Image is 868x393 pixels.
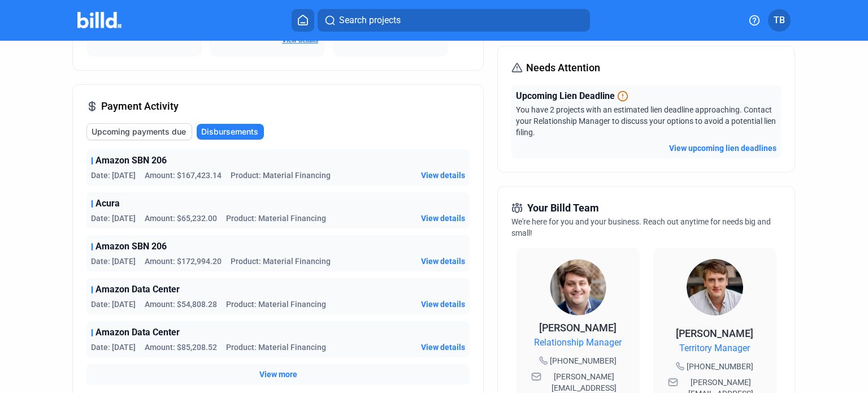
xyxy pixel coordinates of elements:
span: Date: [DATE] [91,256,136,267]
button: View details [421,342,465,353]
span: Amazon SBN 206 [96,154,167,167]
span: Amount: $172,994.20 [145,256,222,267]
span: Acura [96,197,120,210]
span: We're here for you and your business. Reach out anytime for needs big and small! [511,217,771,237]
span: Needs Attention [526,60,600,76]
span: Upcoming Lien Deadline [516,89,615,103]
span: Amount: $85,208.52 [145,342,217,353]
span: Amount: $65,232.00 [145,213,217,224]
span: Relationship Manager [534,336,622,349]
button: Search projects [318,9,590,32]
img: Relationship Manager [550,259,606,316]
span: Amazon Data Center [96,283,180,296]
button: TB [768,9,791,32]
span: Amount: $54,808.28 [145,299,217,310]
span: [PERSON_NAME] [676,327,753,339]
span: Amazon Data Center [96,326,180,339]
img: Billd Company Logo [77,12,122,28]
span: Your Billd Team [527,200,599,216]
span: [PHONE_NUMBER] [687,361,753,372]
span: Product: Material Financing [231,256,331,267]
button: View more [259,369,297,380]
span: TB [774,14,785,27]
span: Territory Manager [679,342,750,355]
button: Upcoming payments due [86,123,192,140]
span: Product: Material Financing [226,299,326,310]
span: Date: [DATE] [91,213,136,224]
img: Territory Manager [687,259,743,316]
button: View details [421,256,465,267]
span: Payment Activity [101,98,179,114]
span: Product: Material Financing [226,213,326,224]
span: You have 2 projects with an estimated lien deadline approaching. Contact your Relationship Manage... [516,105,776,137]
button: View details [421,299,465,310]
span: Product: Material Financing [226,342,326,353]
span: Search projects [339,14,401,27]
span: [PERSON_NAME] [539,322,617,334]
span: Product: Material Financing [231,170,331,181]
button: View details [421,170,465,181]
span: Date: [DATE] [91,299,136,310]
button: View upcoming lien deadlines [669,142,776,154]
span: Amazon SBN 206 [96,240,167,253]
button: View details [421,213,465,224]
span: Date: [DATE] [91,170,136,181]
span: Amount: $167,423.14 [145,170,222,181]
span: [PHONE_NUMBER] [550,355,617,366]
span: Disbursements [201,126,258,137]
span: Date: [DATE] [91,342,136,353]
span: Upcoming payments due [92,126,186,137]
button: Disbursements [197,124,264,140]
